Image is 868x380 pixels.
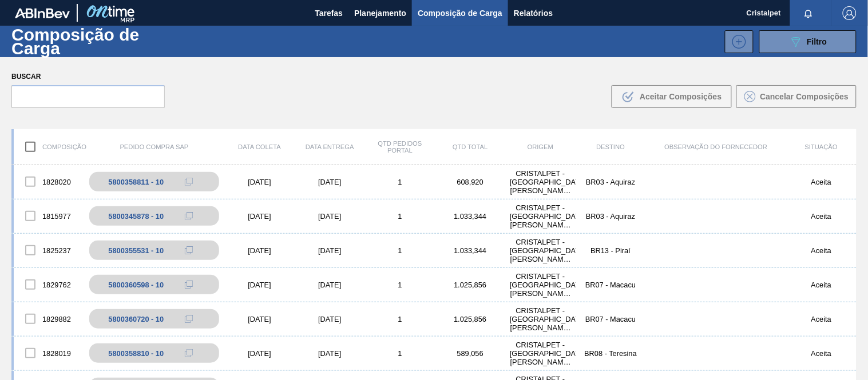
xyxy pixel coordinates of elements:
[576,178,646,186] div: BR03 - Aquiraz
[315,6,343,20] span: Tarefas
[177,312,200,326] div: Copiar
[84,143,225,150] div: Pedido Compra SAP
[224,349,295,358] div: [DATE]
[505,272,576,298] div: CRISTALPET - CABO DE SANTO AGOSTINHO (PE)
[365,212,435,221] div: 1
[786,246,857,255] div: Aceita
[295,212,365,221] div: [DATE]
[11,28,192,54] h1: Composição de Carga
[719,30,754,53] div: Nova Composição
[177,346,200,360] div: Copiar
[435,143,506,150] div: Qtd Total
[760,92,849,101] span: Cancelar Composições
[224,315,295,323] div: [DATE]
[576,143,646,150] div: Destino
[354,6,406,20] span: Planejamento
[108,315,164,323] div: 5800360720 - 10
[786,212,857,221] div: Aceita
[505,203,576,229] div: CRISTALPET - CABO DE SANTO AGOSTINHO (PE)
[576,349,646,358] div: BR08 - Teresina
[435,349,506,358] div: 589,056
[435,315,506,323] div: 1.025,856
[418,6,502,20] span: Composição de Carga
[14,341,84,365] div: 1828019
[295,315,365,323] div: [DATE]
[108,349,164,358] div: 5800358810 - 10
[224,246,295,255] div: [DATE]
[786,281,857,289] div: Aceita
[505,143,576,150] div: Origem
[736,85,857,108] button: Cancelar Composições
[365,349,435,358] div: 1
[505,169,576,195] div: CRISTALPET - CABO DE SANTO AGOSTINHO (PE)
[14,273,84,297] div: 1829762
[807,37,827,46] span: Filtro
[224,178,295,186] div: [DATE]
[790,5,827,21] button: Notificações
[435,212,506,221] div: 1.033,344
[15,8,70,18] img: TNhmsLtSVTkK8tSr43FrP2fwEKptu5GPRR3wAAAABJRU5ErkJggg==
[435,246,506,255] div: 1.033,344
[576,212,646,221] div: BR03 - Aquiraz
[177,243,200,257] div: Copiar
[295,246,365,255] div: [DATE]
[365,140,435,154] div: Qtd Pedidos Portal
[646,143,787,150] div: Observação do Fornecedor
[435,281,506,289] div: 1.025,856
[295,143,365,150] div: Data entrega
[14,135,84,159] div: Composição
[11,69,165,85] label: Buscar
[14,307,84,331] div: 1829882
[786,143,857,150] div: Situação
[514,6,553,20] span: Relatórios
[177,278,200,291] div: Copiar
[435,178,506,186] div: 608,920
[177,175,200,189] div: Copiar
[295,281,365,289] div: [DATE]
[576,246,646,255] div: BR13 - Piraí
[14,204,84,228] div: 1815977
[786,178,857,186] div: Aceita
[505,238,576,263] div: CRISTALPET - CABO DE SANTO AGOSTINHO (PE)
[177,209,200,223] div: Copiar
[759,30,857,53] button: Filtro
[365,178,435,186] div: 1
[108,246,164,255] div: 5800355531 - 10
[108,281,164,289] div: 5800360598 - 10
[108,212,164,221] div: 5800345878 - 10
[108,178,164,186] div: 5800358811 - 10
[14,238,84,262] div: 1825237
[576,281,646,289] div: BR07 - Macacu
[505,341,576,366] div: CRISTALPET - CABO DE SANTO AGOSTINHO (PE)
[505,306,576,332] div: CRISTALPET - CABO DE SANTO AGOSTINHO (PE)
[843,6,857,20] img: Logout
[365,315,435,323] div: 1
[786,349,857,358] div: Aceita
[295,349,365,358] div: [DATE]
[365,281,435,289] div: 1
[612,85,732,108] button: Aceitar Composições
[14,170,84,194] div: 1828020
[576,315,646,323] div: BR07 - Macacu
[224,212,295,221] div: [DATE]
[224,143,295,150] div: Data coleta
[365,246,435,255] div: 1
[640,92,722,101] span: Aceitar Composições
[224,281,295,289] div: [DATE]
[295,178,365,186] div: [DATE]
[786,315,857,323] div: Aceita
